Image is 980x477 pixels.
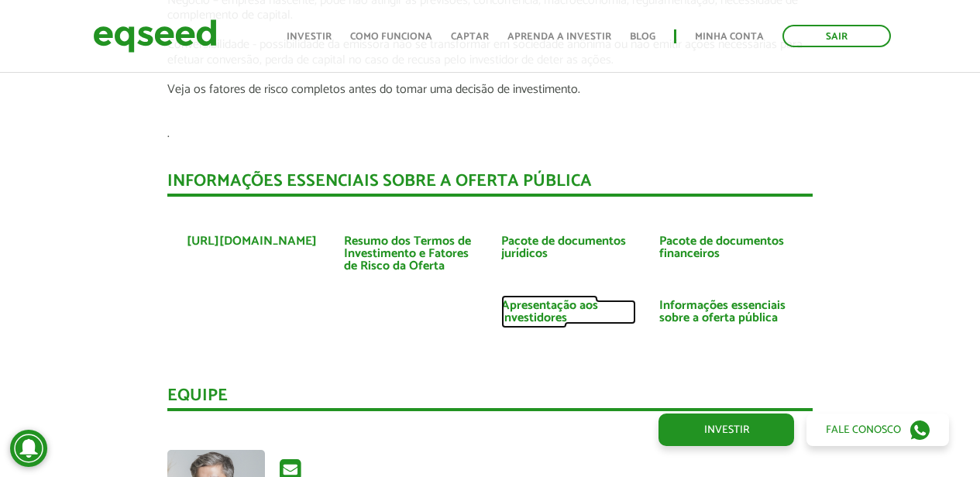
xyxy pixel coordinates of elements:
[782,25,891,47] a: Sair
[659,300,793,324] a: Informações essenciais sobre a oferta pública
[187,235,317,248] a: [URL][DOMAIN_NAME]
[806,414,949,446] a: Fale conosco
[630,32,655,42] a: Blog
[658,414,794,446] a: Investir
[350,32,432,42] a: Como funciona
[167,82,813,97] p: Veja os fatores de risco completos antes do tomar uma decisão de investimento.
[451,32,489,42] a: Captar
[501,235,635,260] a: Pacote de documentos jurídicos
[93,15,217,57] img: EqSeed
[167,173,813,197] div: INFORMAÇÕES ESSENCIAIS SOBRE A OFERTA PÚBLICA
[501,300,635,324] a: Apresentação aos investidores
[287,32,332,42] a: Investir
[344,235,478,273] a: Resumo dos Termos de Investimento e Fatores de Risco da Oferta
[695,32,764,42] a: Minha conta
[167,126,813,141] p: .
[507,32,611,42] a: Aprenda a investir
[659,235,793,260] a: Pacote de documentos financeiros
[167,387,813,411] div: Equipe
